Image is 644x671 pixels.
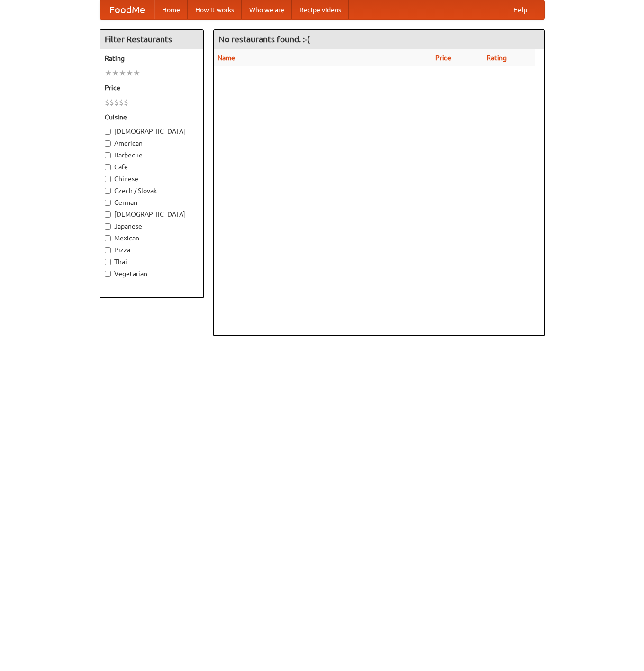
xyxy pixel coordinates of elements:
[105,127,199,136] label: [DEMOGRAPHIC_DATA]
[105,221,199,231] label: Japanese
[105,200,111,206] input: German
[506,0,535,19] a: Help
[105,198,199,207] label: German
[435,54,451,62] a: Price
[105,83,199,92] h5: Price
[114,97,119,108] li: $
[105,112,199,122] h5: Cuisine
[119,97,124,108] li: $
[105,54,199,63] h5: Rating
[188,0,242,19] a: How it works
[218,35,310,44] ng-pluralize: No restaurants found. :-(
[154,0,188,19] a: Home
[105,269,199,278] label: Vegetarian
[105,138,199,148] label: American
[292,0,349,19] a: Recipe videos
[105,150,199,160] label: Barbecue
[100,0,154,19] a: FoodMe
[105,162,199,172] label: Cafe
[105,186,199,195] label: Czech / Slovak
[487,54,507,62] a: Rating
[105,174,199,184] label: Chinese
[112,68,119,78] li: ★
[105,235,111,241] input: Mexican
[105,176,111,182] input: Chinese
[105,271,111,277] input: Vegetarian
[105,259,111,265] input: Thai
[105,97,109,108] li: $
[105,68,112,78] li: ★
[105,152,111,158] input: Barbecue
[126,68,133,78] li: ★
[105,245,199,255] label: Pizza
[105,247,111,253] input: Pizza
[105,140,111,147] input: American
[124,97,128,108] li: $
[105,164,111,170] input: Cafe
[105,129,111,135] input: [DEMOGRAPHIC_DATA]
[242,0,292,19] a: Who we are
[105,211,111,218] input: [DEMOGRAPHIC_DATA]
[105,210,199,219] label: [DEMOGRAPHIC_DATA]
[105,188,111,194] input: Czech / Slovak
[218,54,235,62] a: Name
[109,97,114,108] li: $
[100,30,203,49] h4: Filter Restaurants
[105,223,111,230] input: Japanese
[105,233,199,243] label: Mexican
[119,68,126,78] li: ★
[105,257,199,267] label: Thai
[133,68,140,78] li: ★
